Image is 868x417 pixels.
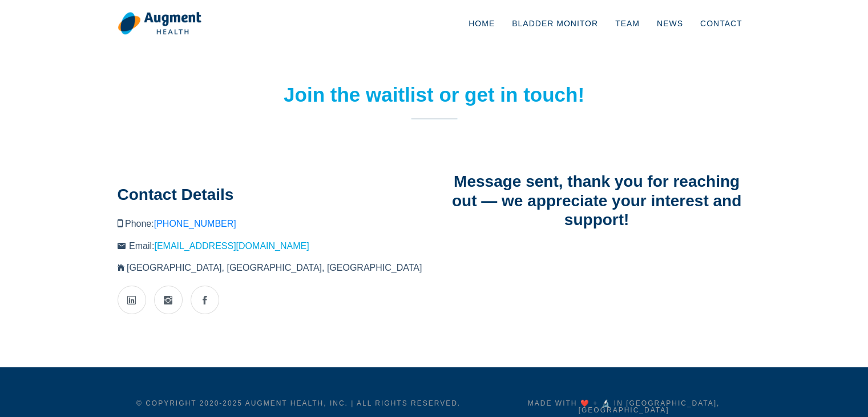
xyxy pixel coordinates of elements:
a: News [648,5,692,42]
span: Email: [129,241,309,251]
h2: Join the waitlist or get in touch! [280,83,588,107]
h3: Contact Details [118,185,426,205]
a: Bladder Monitor [503,5,607,42]
span: [GEOGRAPHIC_DATA], [GEOGRAPHIC_DATA], [GEOGRAPHIC_DATA] [127,263,422,272]
a: Contact [692,5,751,42]
a: [PHONE_NUMBER] [154,219,236,228]
a: [EMAIL_ADDRESS][DOMAIN_NAME] [154,241,309,251]
h5: Made with ❤️ + 🔬 in [GEOGRAPHIC_DATA], [GEOGRAPHIC_DATA] [497,400,751,414]
h3: Message sent, thank you for reaching out — we appreciate your interest and support! [443,172,751,230]
span: Phone: [125,219,236,228]
a: Home [460,5,503,42]
h5: © Copyright 2020- 2025 Augment Health, Inc. | All rights reserved. [118,400,480,407]
img: logo [118,11,201,35]
a: Team [607,5,648,42]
